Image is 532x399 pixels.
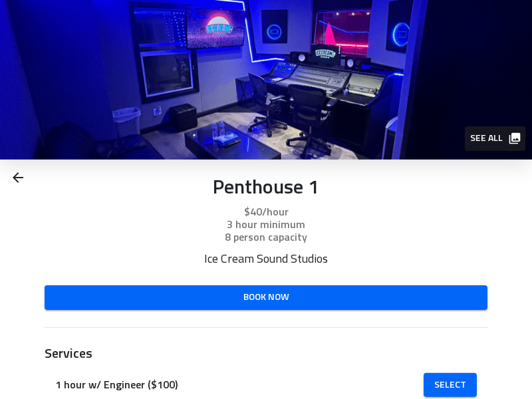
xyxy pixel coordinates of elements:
p: $40/hour [45,204,488,220]
button: See all [465,126,525,151]
span: See all [470,130,519,147]
h3: Services [45,344,488,364]
p: 3 hour minimum [45,217,488,233]
p: 8 person capacity [45,229,488,245]
p: Ice Cream Sound Studios [45,252,488,267]
span: 1 hour w/ Engineer ($100) [55,377,426,393]
p: Penthouse 1 [45,176,488,201]
span: Select [434,376,466,393]
a: Select [424,372,477,397]
span: Book Now [55,289,477,306]
a: Book Now [45,285,488,310]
